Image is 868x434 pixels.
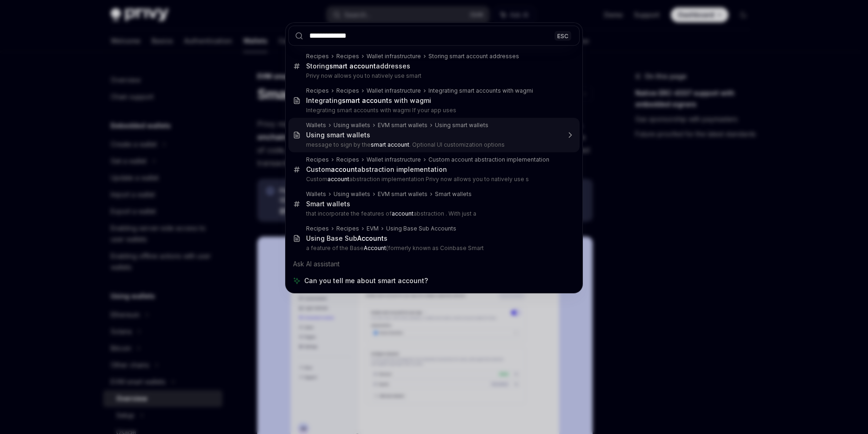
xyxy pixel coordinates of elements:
b: smart account [342,96,388,104]
p: Integrating smart accounts with wagmi If your app uses [306,107,560,114]
div: Storing addresses [306,62,410,70]
div: Using wallets [334,190,370,198]
b: Account [364,244,386,251]
div: Wallets [306,190,326,198]
div: Recipes [306,225,329,232]
div: Using Base Sub s [306,234,387,243]
b: Account [357,234,384,242]
p: a feature of the Base (formerly known as Coinbase Smart [306,244,560,252]
div: Recipes [336,225,359,232]
div: Custom account abstraction implementation [428,156,549,163]
div: Recipes [336,53,359,60]
div: Using smart wallets [435,122,488,129]
div: Recipes [336,87,359,95]
b: account [392,210,414,217]
div: EVM [367,225,379,232]
b: smart account [329,62,376,70]
div: Smart wallets [306,200,350,208]
div: Integrating smart accounts with wagmi [428,87,533,95]
div: Ask AI assistant [288,256,580,272]
p: Privy now allows you to natively use smart [306,72,560,80]
div: Wallet infrastructure [367,87,421,95]
div: Wallets [306,122,326,129]
p: message to sign by the . Optional UI customization options [306,141,560,149]
div: Storing smart account addresses [428,53,519,60]
p: Custom abstraction implementation Privy now allows you to natively use s [306,176,560,183]
div: Using smart wallets [306,131,370,139]
div: EVM smart wallets [378,122,427,129]
div: Wallet infrastructure [367,156,421,163]
div: Wallet infrastructure [367,53,421,60]
b: account [327,176,349,183]
div: ESC [554,31,571,41]
b: account [331,165,357,173]
div: Using wallets [334,122,370,129]
div: Recipes [306,87,329,95]
div: Recipes [306,156,329,163]
div: EVM smart wallets [378,190,427,198]
p: that incorporate the features of abstraction . With just a [306,210,560,217]
div: Recipes [336,156,359,163]
b: smart account [371,141,409,148]
div: Custom abstraction implementation [306,165,447,174]
div: Integrating s with wagmi [306,96,431,105]
span: Can you tell me about smart account? [304,276,428,285]
div: Smart wallets [435,190,472,198]
div: Using Base Sub Accounts [386,225,456,232]
div: Recipes [306,53,329,60]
